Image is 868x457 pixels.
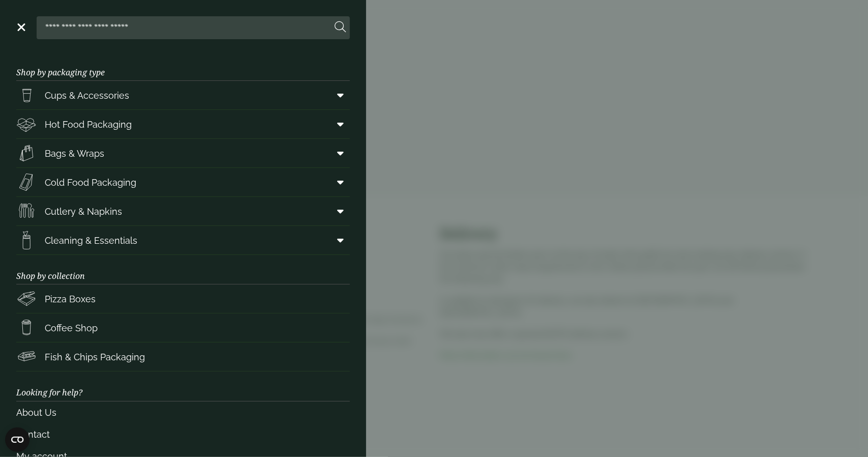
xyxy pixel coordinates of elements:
[16,143,37,163] img: Paper_carriers.svg
[16,226,350,254] a: Cleaning & Essentials
[16,114,37,134] img: Deli_box.svg
[16,51,350,81] h3: Shop by packaging type
[45,205,122,218] span: Cutlery & Napkins
[45,176,136,189] span: Cold Food Packaging
[16,423,350,445] a: Contact
[16,342,350,371] a: Fish & Chips Packaging
[16,201,37,221] img: Cutlery.svg
[16,85,37,105] img: PintNhalf_cup.svg
[16,168,350,196] a: Cold Food Packaging
[16,284,350,313] a: Pizza Boxes
[16,197,350,225] a: Cutlery & Napkins
[16,110,350,138] a: Hot Food Packaging
[16,230,37,250] img: open-wipe.svg
[45,321,98,335] span: Coffee Shop
[16,289,37,309] img: Pizza_boxes.svg
[5,427,29,452] button: Open CMP widget
[45,89,129,102] span: Cups & Accessories
[16,172,37,192] img: Sandwich_box.svg
[16,402,350,423] a: About Us
[16,313,350,342] a: Coffee Shop
[45,350,145,364] span: Fish & Chips Packaging
[16,372,350,401] h3: Looking for help?
[16,347,37,367] img: FishNchip_box.svg
[16,139,350,167] a: Bags & Wraps
[45,234,137,247] span: Cleaning & Essentials
[45,118,132,131] span: Hot Food Packaging
[16,255,350,284] h3: Shop by collection
[16,81,350,109] a: Cups & Accessories
[16,318,37,338] img: HotDrink_paperCup.svg
[45,147,104,160] span: Bags & Wraps
[45,292,96,306] span: Pizza Boxes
